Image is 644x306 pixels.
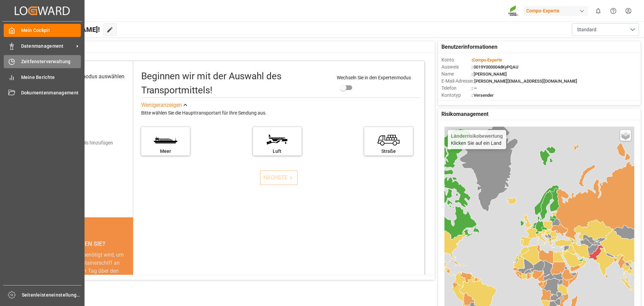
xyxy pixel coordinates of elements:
[441,71,454,77] font: Name
[526,8,559,13] font: Compo-Experte
[441,92,461,98] font: Kontotyp
[141,71,281,96] font: Beginnen wir mit der Auswahl des Transportmittels!
[508,5,519,17] img: Screenshot%202023-09-29%20at%2010.02.21.png_1712312052.png
[472,64,519,70] font: : 0019Y000004dKyPQAU
[21,75,55,80] font: Meine Berichte
[64,240,105,247] font: WUSSTEN SIE?
[472,57,473,62] font: :
[381,148,396,154] font: Straße
[4,86,81,99] a: Dokumentenmanagement
[441,57,454,62] font: Konto
[57,140,113,145] font: Versanddetails hinzufügen
[141,110,267,116] font: Bitte wählen Sie die Haupttransportart für Ihre Sendung aus.
[591,3,606,18] button: zeige 0 neue Benachrichtigungen
[473,57,502,62] font: Compo-Experte
[21,28,50,33] font: Mein Cockpit
[441,78,472,84] font: E-Mail-Adresse
[141,102,160,108] font: Weniger
[577,27,596,32] font: Standard
[441,85,457,91] font: Telefon
[441,64,459,70] font: Ausweis
[4,55,81,68] a: Zeitfensterverwaltung
[472,93,494,98] font: : Versender
[58,73,124,80] font: Transportmodus auswählen
[524,4,591,17] button: Compo-Experte
[606,3,621,18] button: Hilfecenter
[160,148,171,154] font: Meer
[572,23,639,36] button: Menü öffnen
[4,71,81,84] a: Meine Berichte
[472,79,577,84] font: : [PERSON_NAME][EMAIL_ADDRESS][DOMAIN_NAME]
[21,59,71,64] font: Zeitfensterverwaltung
[28,26,100,34] font: Hallo [PERSON_NAME]!
[22,292,82,298] font: Seitenleisteneinstellungen
[263,174,287,181] font: NÄCHSTE
[260,170,298,185] button: NÄCHSTE
[21,43,64,49] font: Datenmanagement
[441,44,497,50] font: Benutzerinformationen
[620,130,631,141] a: Ebenen
[4,24,81,37] a: Mein Cockpit
[451,133,503,139] font: Länderrisikobewertung
[472,86,477,91] font: : —
[21,90,79,95] font: Dokumentenmanagement
[472,72,507,77] font: : [PERSON_NAME]
[273,148,281,154] font: Luft
[160,102,182,108] font: anzeigen
[337,75,411,80] font: Wechseln Sie in den Expertenmodus
[141,69,330,97] div: Beginnen wir mit der Auswahl des Transportmittels!
[441,111,488,117] font: Risikomanagement
[451,140,501,146] font: Klicken Sie auf ein Land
